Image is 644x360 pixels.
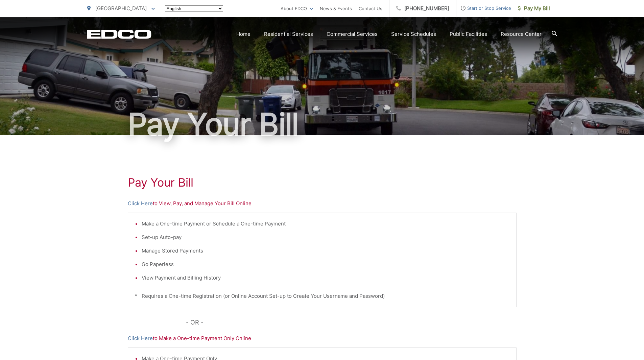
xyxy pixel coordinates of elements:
a: Resource Center [501,30,542,38]
a: Home [236,30,251,38]
a: Commercial Services [327,30,378,38]
a: Service Schedules [391,30,436,38]
select: Select a language [165,5,223,12]
li: Make a One-time Payment or Schedule a One-time Payment [142,220,509,228]
a: About EDCO [281,4,313,13]
a: Contact Us [359,4,382,13]
h1: Pay Your Bill [87,107,557,141]
li: Set-up Auto-pay [142,233,509,241]
p: to Make a One-time Payment Only Online [128,334,517,342]
li: Go Paperless [142,260,509,268]
a: News & Events [320,4,352,13]
a: EDCD logo. Return to the homepage. [87,29,151,39]
h1: Pay Your Bill [128,176,517,189]
span: [GEOGRAPHIC_DATA] [95,5,147,11]
p: to View, Pay, and Manage Your Bill Online [128,199,517,208]
p: - OR - [186,317,517,328]
li: Manage Stored Payments [142,247,509,255]
a: Public Facilities [450,30,487,38]
li: View Payment and Billing History [142,274,509,282]
span: Pay My Bill [518,4,550,13]
a: Residential Services [264,30,313,38]
a: Click Here [128,199,153,208]
a: Click Here [128,334,153,342]
p: * Requires a One-time Registration (or Online Account Set-up to Create Your Username and Password) [135,292,509,300]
